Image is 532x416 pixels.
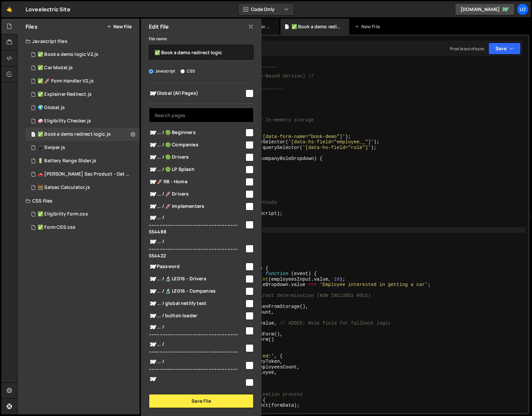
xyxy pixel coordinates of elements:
span: ... / ––––––––––––––––––––––––––––––––– [149,341,245,355]
a: 🤙 [1,1,18,17]
span: ... / button loader [149,312,245,320]
span: 🚀 RB - Home [149,178,245,186]
div: 🌍 Global.js [38,105,65,111]
div: ✅ Car Modal.js [38,65,73,71]
div: 🧮 Salsac Calculator.js [38,185,90,191]
div: 8014/34949.js [26,141,140,154]
div: ✅ Book a demo redirect logic.js [291,23,341,30]
span: ... / –––––––––––––––––––––––––––––––––554422 [149,238,245,259]
div: ✅ 🚀 Form Handler V2.js [38,78,94,84]
div: ✅ Form CSS.css [38,224,75,230]
input: Search pages [149,108,254,122]
span: ... / 🚀 Implementers [149,203,245,210]
span: ... / global netlify test [149,300,245,308]
div: 8014/41355.js [26,128,140,141]
span: ... / 🟢 LP Splash [149,166,245,174]
a: [DOMAIN_NAME] [455,3,515,15]
div: Javascript files [18,35,140,48]
div: 8014/28850.js [26,181,140,194]
span: ... / 🟢 Beginners [149,129,245,137]
h2: Edit File [149,23,169,30]
div: New File [355,23,382,30]
div: 8014/41778.js [26,88,140,101]
div: Loveelectric Site [26,5,70,13]
button: Save [488,43,521,55]
label: Javascript [149,68,175,74]
span: ––––––––––––––––––––––––––––––––– [149,375,245,390]
div: 8014/46694.js [26,48,140,61]
input: Javascript [149,69,153,73]
h2: Files [26,23,38,30]
button: Code Only [238,3,294,15]
div: 8014/41354.css [26,208,140,221]
div: ✅ Book a demo logic V2.js [38,52,98,58]
a: Lo [517,3,529,15]
span: ... / 🟢 Companies [149,141,245,149]
span: 1 [31,132,35,138]
div: 8014/42987.js [26,74,140,88]
button: New File [107,24,132,29]
div: 🧼 Eligibility Checker.js [38,118,91,124]
span: ... / ––––––––––––––––––––––––––––––––– [149,323,245,338]
label: File name [149,36,167,42]
div: 8014/33036.js [26,168,142,181]
span: ... / 🟢 Drivers [149,153,245,161]
div: CSS files [18,194,140,208]
span: ... / 🔬 LE016 - Drivers [149,275,245,283]
input: CSS [180,69,185,73]
div: Prod is out of sync [450,46,484,52]
input: Name [149,45,254,60]
span: ... / –––––––––––––––––––––––––––––––––554488 [149,214,245,235]
span: ... / ––––––––––––––––––––––––––––––––– [149,358,245,372]
span: Global (All Pages) [149,89,245,97]
div: ✅ Explainer Redirect.js [38,91,92,97]
div: 8014/42769.js [26,101,140,114]
div: ✅ Book a demo redirect logic.js [38,131,111,137]
div: 8014/34824.js [26,154,140,168]
div: 🚗 [PERSON_NAME] Sac Product - Get started.js [38,171,129,177]
span: ... / 🔬 LE016 - Companies [149,287,245,295]
div: 🔋 Battery Range Slider.js [38,158,96,164]
span: Password [149,263,245,271]
button: Save File [149,394,254,408]
div: 8014/41995.js [26,61,140,74]
div: 📱 Swiper.js [38,145,65,151]
div: 8014/42657.js [26,114,140,128]
div: ✅ Eligibility Form.css [38,211,88,217]
span: ... / 🚀 Drivers [149,190,245,198]
label: CSS [180,68,195,74]
div: 8014/41351.css [26,221,140,234]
